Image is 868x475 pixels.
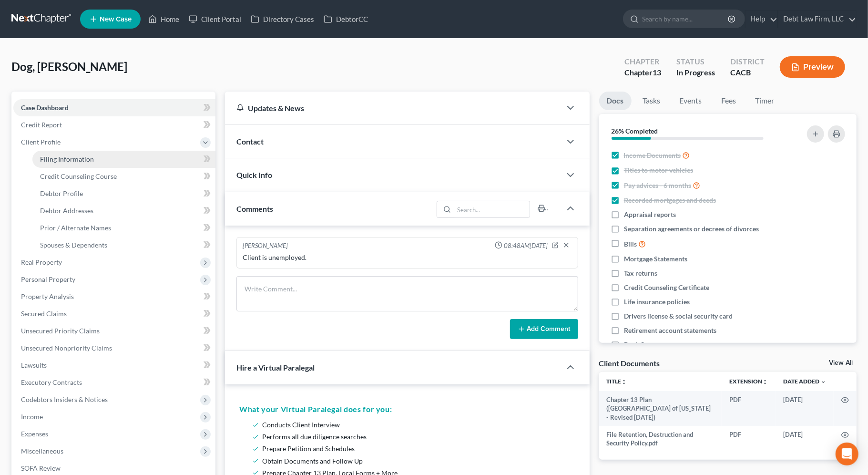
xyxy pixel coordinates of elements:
[642,10,729,28] input: Search by name...
[21,275,75,283] span: Personal Property
[599,426,722,452] td: File Retention, Destruction and Security Policy.pdf
[676,56,715,67] div: Status
[21,310,67,318] span: Secured Claims
[624,224,759,234] span: Separation agreements or decrees of divorces
[722,426,776,452] td: PDF
[32,151,215,168] a: Filing Information
[730,67,765,78] div: CACB
[722,391,776,426] td: PDF
[599,358,660,368] div: Client Documents
[13,99,215,116] a: Case Dashboard
[243,253,572,262] div: Client is unemployed.
[635,92,668,110] a: Tasks
[21,121,62,129] span: Credit Report
[748,92,782,110] a: Timer
[778,10,856,28] a: Debt Law Firm, LLC
[262,455,571,467] li: Obtain Documents and Follow Up
[510,319,578,339] button: Add Comment
[21,103,69,112] span: Case Dashboard
[21,258,62,266] span: Real Property
[676,67,715,78] div: In Progress
[32,237,215,254] a: Spouses & Dependents
[21,378,82,386] span: Executory Contracts
[143,10,184,28] a: Home
[236,363,315,372] span: Hire a Virtual Paralegal
[32,168,215,185] a: Credit Counseling Course
[624,254,687,264] span: Mortgage Statements
[40,224,111,232] span: Prior / Alternate Names
[714,92,744,110] a: Fees
[624,56,661,67] div: Chapter
[783,378,826,385] a: Date Added expand_more
[40,207,93,215] span: Debtor Addresses
[622,379,627,385] i: unfold_more
[624,283,709,292] span: Credit Counseling Certificate
[11,60,127,73] span: Dog, [PERSON_NAME]
[612,127,658,135] strong: 26% Completed
[21,395,108,403] span: Codebtors Insiders & Notices
[13,357,215,374] a: Lawsuits
[40,241,107,249] span: Spouses & Dependents
[653,68,661,77] span: 13
[624,196,716,205] span: Recorded mortgages and deeds
[504,241,548,250] span: 08:48AM[DATE]
[32,219,215,237] a: Prior / Alternate Names
[262,419,571,431] li: Conducts Client Interview
[624,297,690,307] span: Life insurance policies
[100,16,132,23] span: New Case
[32,185,215,202] a: Debtor Profile
[40,189,83,197] span: Debtor Profile
[836,443,858,465] div: Open Intercom Messenger
[236,103,549,113] div: Updates & News
[236,137,264,146] span: Contact
[40,172,117,180] span: Credit Counseling Course
[243,241,288,251] div: [PERSON_NAME]
[236,204,273,213] span: Comments
[32,202,215,219] a: Debtor Addresses
[780,56,845,78] button: Preview
[624,311,733,321] span: Drivers license & social security card
[262,431,571,443] li: Performs all due diligence searches
[13,288,215,305] a: Property Analysis
[184,10,246,28] a: Client Portal
[599,391,722,426] td: Chapter 13 Plan ([GEOGRAPHIC_DATA] of [US_STATE] - Revised [DATE])
[21,430,48,438] span: Expenses
[21,138,61,146] span: Client Profile
[624,67,661,78] div: Chapter
[13,374,215,391] a: Executory Contracts
[624,239,637,249] span: Bills
[624,210,676,219] span: Appraisal reports
[745,10,777,28] a: Help
[624,181,691,190] span: Pay advices - 6 months
[762,379,768,385] i: unfold_more
[319,10,373,28] a: DebtorCC
[21,344,112,352] span: Unsecured Nonpriority Claims
[607,378,627,385] a: Titleunfold_more
[599,92,632,110] a: Docs
[729,378,768,385] a: Extensionunfold_more
[13,340,215,357] a: Unsecured Nonpriority Claims
[21,327,100,335] span: Unsecured Priority Claims
[13,116,215,134] a: Credit Report
[246,10,319,28] a: Directory Cases
[776,391,834,426] td: [DATE]
[239,403,575,415] h5: What your Virtual Paralegal does for you:
[13,322,215,340] a: Unsecured Priority Claims
[236,170,272,179] span: Quick Info
[829,360,853,366] a: View All
[21,361,47,369] span: Lawsuits
[624,151,681,160] span: Income Documents
[262,443,571,454] li: Prepare Petition and Schedules
[820,379,826,385] i: expand_more
[624,165,693,175] span: Titles to motor vehicles
[21,447,63,455] span: Miscellaneous
[624,326,716,335] span: Retirement account statements
[40,155,94,163] span: Filing Information
[13,305,215,322] a: Secured Claims
[21,292,74,300] span: Property Analysis
[21,464,61,472] span: SOFA Review
[776,426,834,452] td: [DATE]
[624,268,657,278] span: Tax returns
[21,413,43,421] span: Income
[454,201,530,217] input: Search...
